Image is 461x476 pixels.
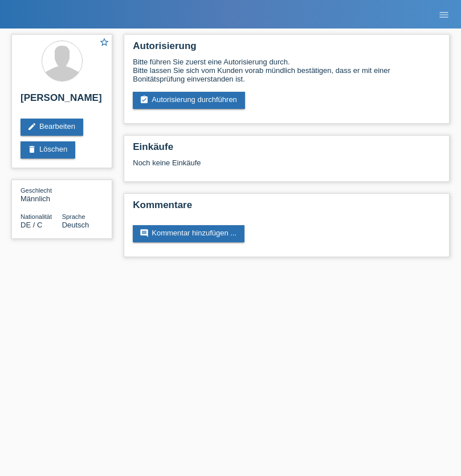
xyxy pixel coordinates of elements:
[140,229,149,238] i: comment
[133,141,440,158] h2: Einkäufe
[438,9,450,21] i: menu
[21,221,42,229] span: Deutschland / C / 01.01.2017
[62,213,85,220] span: Sprache
[21,92,103,109] h2: [PERSON_NAME]
[99,37,109,49] a: star_border
[21,141,75,158] a: deleteLöschen
[133,158,440,176] div: Noch keine Einkäufe
[21,187,52,194] span: Geschlecht
[433,11,455,18] a: menu
[21,213,52,220] span: Nationalität
[99,37,109,47] i: star_border
[62,221,89,229] span: Deutsch
[133,40,440,58] h2: Autorisierung
[140,95,149,104] i: assignment_turned_in
[27,145,36,154] i: delete
[21,186,62,203] div: Männlich
[21,119,83,136] a: editBearbeiten
[133,58,440,83] div: Bitte führen Sie zuerst eine Autorisierung durch. Bitte lassen Sie sich vom Kunden vorab mündlich...
[133,225,244,242] a: commentKommentar hinzufügen ...
[133,200,440,217] h2: Kommentare
[27,122,36,131] i: edit
[133,92,245,109] a: assignment_turned_inAutorisierung durchführen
